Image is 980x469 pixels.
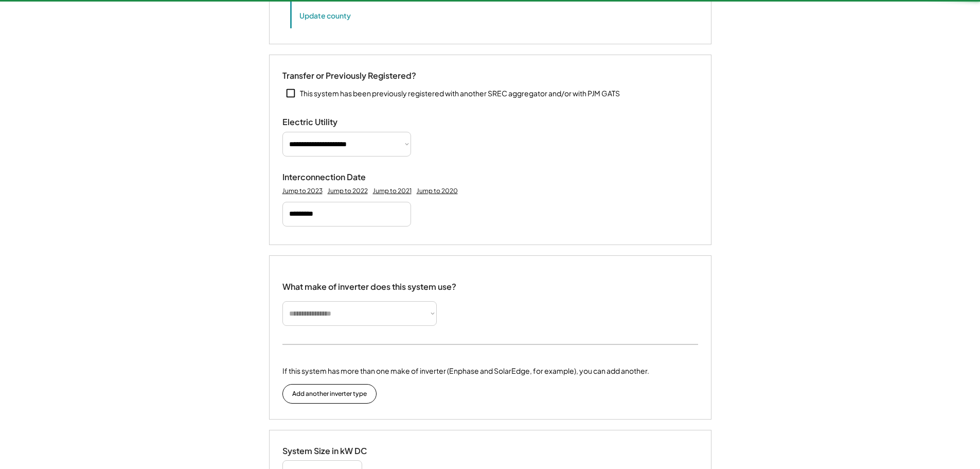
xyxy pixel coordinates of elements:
[282,187,323,195] div: Jump to 2023
[282,172,385,183] div: Interconnection Date
[328,187,368,195] div: Jump to 2022
[417,187,458,195] div: Jump to 2020
[282,446,385,457] div: System Size in kW DC
[299,10,351,21] button: Update county
[282,71,416,81] div: Transfer or Previously Registered?
[282,366,649,376] div: If this system has more than one make of inverter (Enphase and SolarEdge, for example), you can a...
[282,271,456,294] div: What make of inverter does this system use?
[300,89,620,99] div: This system has been previously registered with another SREC aggregator and/or with PJM GATS
[282,384,377,404] button: Add another inverter type
[282,117,385,128] div: Electric Utility
[373,187,412,195] div: Jump to 2021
